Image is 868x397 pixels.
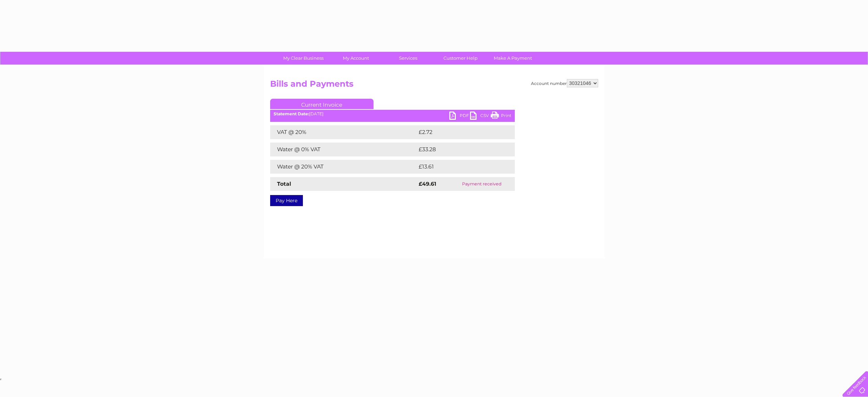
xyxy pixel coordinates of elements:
td: £13.61 [417,160,500,174]
strong: £49.61 [419,181,436,187]
a: My Clear Business [275,52,332,65]
a: My Account [327,52,384,65]
a: PDF [449,112,470,122]
td: £33.28 [417,143,501,156]
td: VAT @ 20% [270,125,417,139]
td: Water @ 20% VAT [270,160,417,174]
td: Payment received [449,177,514,191]
a: Customer Help [432,52,489,65]
a: Current Invoice [270,99,374,109]
b: Statement Date: [274,111,309,116]
h2: Bills and Payments [270,79,598,92]
a: Pay Here [270,195,303,206]
strong: Total [277,181,291,187]
a: Print [491,112,511,122]
div: Account number [531,79,598,87]
a: CSV [470,112,491,122]
td: £2.72 [417,125,499,139]
a: Services [380,52,437,65]
div: [DATE] [270,112,515,116]
a: Make A Payment [484,52,541,65]
td: Water @ 0% VAT [270,143,417,156]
